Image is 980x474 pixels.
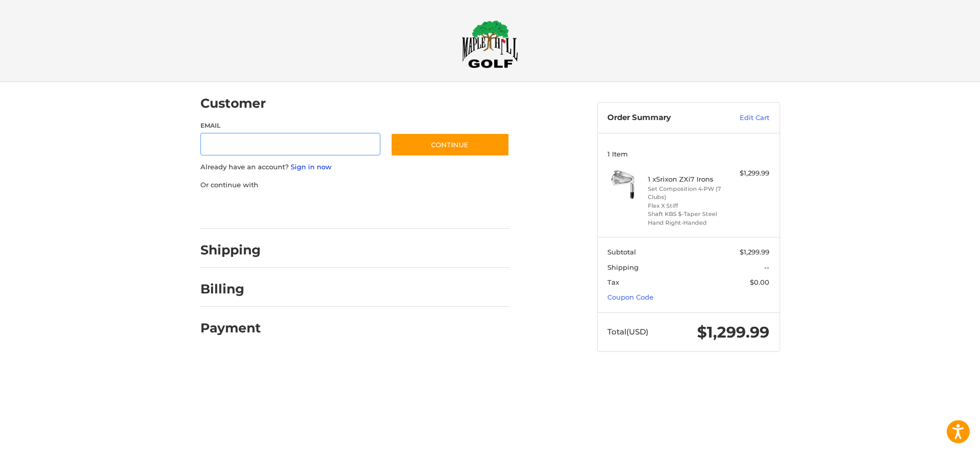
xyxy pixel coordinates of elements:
[200,242,261,258] h2: Shipping
[391,133,509,156] button: Continue
[607,327,648,337] span: Total (USD)
[648,219,726,227] li: Hand Right-Handed
[648,202,726,210] li: Flex X Stiff
[729,168,769,179] div: $1,299.99
[648,175,726,183] h4: 1 x Srixon ZXi7 Irons
[607,248,636,256] span: Subtotal
[648,185,726,202] li: Set Composition 4-PW (7 Clubs)
[371,200,447,219] iframe: PayPal-venmo
[200,95,266,111] h2: Customer
[697,323,769,342] span: $1,299.99
[607,263,639,271] span: Shipping
[200,121,381,130] label: Email
[197,200,274,219] iframe: PayPal-paypal
[200,180,509,190] p: Or continue with
[200,320,261,336] h2: Payment
[200,162,509,172] p: Already have an account?
[607,278,619,286] span: Tax
[291,163,332,171] a: Sign in now
[764,263,769,271] span: --
[648,210,726,219] li: Shaft KBS $-Taper Steel
[607,150,769,158] h3: 1 Item
[284,200,361,219] iframe: PayPal-paylater
[200,281,260,297] h2: Billing
[718,113,769,123] a: Edit Cart
[740,248,769,256] span: $1,299.99
[462,20,518,68] img: Maple Hill Golf
[895,446,980,474] iframe: Google Customer Reviews
[607,113,718,123] h3: Order Summary
[750,278,769,286] span: $0.00
[607,293,654,301] a: Coupon Code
